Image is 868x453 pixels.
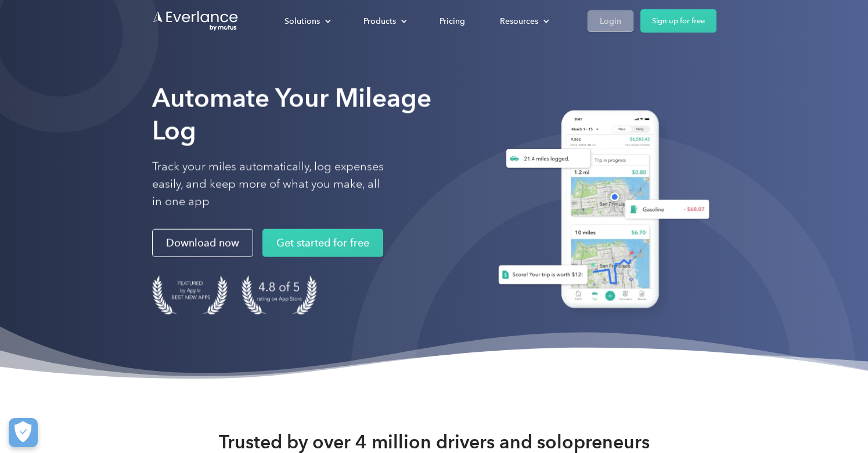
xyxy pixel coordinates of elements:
[273,11,340,31] div: Solutions
[9,418,38,447] button: Cookies Settings
[284,14,320,28] div: Solutions
[262,229,383,257] a: Get started for free
[152,158,384,211] p: Track your miles automatically, log expenses easily, and keep more of what you make, all in one app
[428,11,477,31] a: Pricing
[484,101,716,322] img: Everlance, mileage tracker app, expense tracking app
[152,229,253,257] a: Download now
[488,11,559,31] div: Resources
[363,14,396,28] div: Products
[640,9,716,33] a: Sign up for free
[352,11,416,31] div: Products
[440,14,465,28] div: Pricing
[500,14,538,28] div: Resources
[152,10,239,32] a: Go to homepage
[588,10,633,32] a: Login
[242,276,317,315] img: 4.9 out of 5 stars on the app store
[152,83,431,146] strong: Automate Your Mileage Log
[152,276,228,315] img: Badge for Featured by Apple Best New Apps
[600,14,621,28] div: Login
